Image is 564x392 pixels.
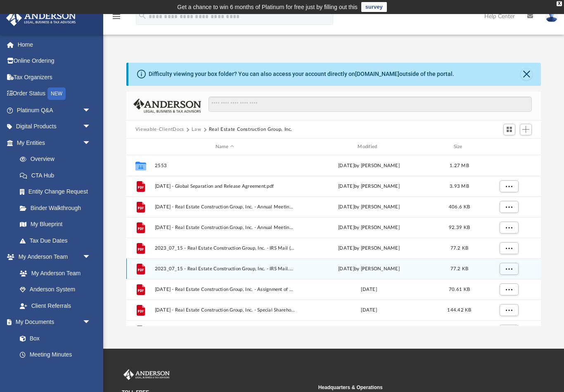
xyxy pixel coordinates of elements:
[299,286,439,293] div: [DATE]
[299,143,439,151] div: Modified
[6,249,99,265] a: My Anderson Teamarrow_drop_down
[447,308,471,312] span: 144.42 KB
[12,151,103,168] a: Overview
[503,124,516,135] button: Switch to Grid View
[6,314,99,331] a: My Documentsarrow_drop_down
[12,232,103,249] a: Tax Due Dates
[557,1,562,6] div: close
[299,162,439,170] div: [DATE] by [PERSON_NAME]
[154,225,295,230] span: [DATE] - Real Estate Construction Group, Inc. - Annual Meeting.pdf
[450,246,468,250] span: 77.2 KB
[6,53,103,69] a: Online Ordering
[154,246,295,251] span: 2023_07_15 - Real Estate Construction Group, Inc. - IRS Mail (1).pdf
[299,183,439,190] div: [DATE] by [PERSON_NAME]
[12,347,99,363] a: Meeting Minutes
[47,87,66,100] div: NEW
[135,126,184,133] button: Viewable-ClientDocs
[126,155,541,326] div: grid
[209,126,292,133] button: Real Estate Construction Group, Inc.
[12,265,95,281] a: My Anderson Team
[450,163,469,168] span: 1.27 MB
[12,216,99,233] a: My Blueprint
[4,10,78,26] img: Anderson Advisors Platinum Portal
[449,287,470,292] span: 70.61 KB
[154,143,295,151] div: Name
[12,298,99,314] a: Client Referrals
[499,325,518,337] button: More options
[83,314,99,331] span: arrow_drop_down
[12,167,103,184] a: CTA Hub
[6,69,103,85] a: Tax Organizers
[299,307,439,314] div: [DATE]
[499,304,518,316] button: More options
[83,135,99,151] span: arrow_drop_down
[12,330,95,347] a: Box
[192,126,201,133] button: Law
[177,2,358,12] div: Get a chance to win 6 months of Platinum for free just by filling out this
[12,184,103,200] a: Entity Change Request
[479,143,537,151] div: id
[521,68,532,80] button: Close
[111,12,121,21] i: menu
[450,267,468,271] span: 77.2 KB
[520,124,532,135] button: Add
[6,85,103,102] a: Order StatusNEW
[154,163,295,168] button: 2553
[6,102,103,118] a: Platinum Q&Aarrow_drop_down
[154,204,295,210] span: [DATE] - Real Estate Construction Group, Inc. - Annual Meeting - DocuSigned.pdf
[443,143,476,151] div: Size
[499,222,518,234] button: More options
[149,70,454,78] div: Difficulty viewing your box folder? You can also access your account directly on outside of the p...
[449,225,470,230] span: 92.39 KB
[209,97,532,112] input: Search files and folders
[499,263,518,275] button: More options
[12,363,95,379] a: Forms Library
[83,118,99,135] span: arrow_drop_down
[355,71,399,77] a: [DOMAIN_NAME]
[138,11,147,20] i: search
[6,135,103,151] a: My Entitiesarrow_drop_down
[154,184,295,189] span: [DATE] - Global Separation and Release Agreement.pdf
[499,283,518,296] button: More options
[499,180,518,193] button: More options
[318,384,509,391] small: Headquarters & Operations
[499,201,518,213] button: More options
[111,16,121,21] a: menu
[450,184,469,189] span: 3.93 MB
[299,224,439,231] div: [DATE] by [PERSON_NAME]
[6,36,103,53] a: Home
[154,307,295,313] span: [DATE] - Real Estate Construction Group, Inc. - Special Shareholders Meeting.pdf
[545,10,558,22] img: User Pic
[361,2,387,12] a: survey
[449,205,470,209] span: 406.6 KB
[12,200,103,216] a: Binder Walkthrough
[122,369,171,380] img: Anderson Advisors Platinum Portal
[499,242,518,255] button: More options
[299,245,439,252] div: [DATE] by [PERSON_NAME]
[130,143,151,151] div: id
[154,266,295,272] span: 2023_07_15 - Real Estate Construction Group, Inc. - IRS Mail.pdf
[154,287,295,292] span: [DATE] - Real Estate Construction Group, Inc. - Assignment of Stock.pdf
[83,102,99,119] span: arrow_drop_down
[299,265,439,273] div: [DATE] by [PERSON_NAME]
[83,249,99,266] span: arrow_drop_down
[6,118,103,135] a: Digital Productsarrow_drop_down
[12,281,99,298] a: Anderson System
[299,203,439,211] div: [DATE] by [PERSON_NAME]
